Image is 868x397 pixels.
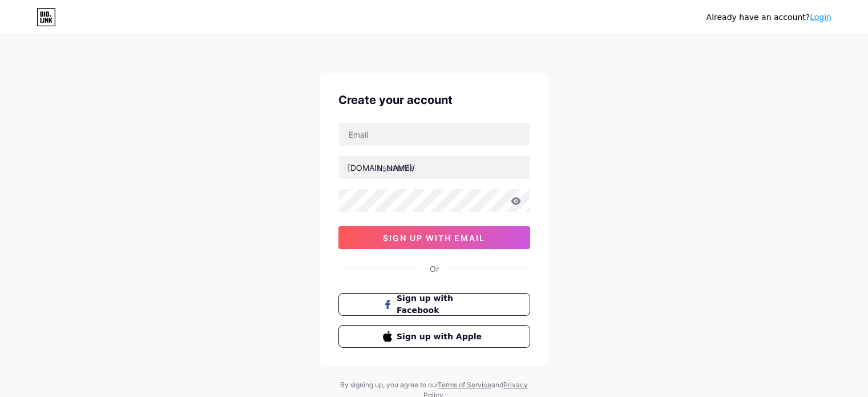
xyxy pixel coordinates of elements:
div: Create your account [338,91,530,109]
button: sign up with email [338,226,530,249]
button: Sign up with Facebook [338,293,530,316]
div: Already have an account? [706,11,831,23]
span: Sign up with Facebook [397,292,485,316]
button: Sign up with Apple [338,325,530,348]
span: Sign up with Apple [397,331,485,343]
span: sign up with email [383,233,485,243]
a: Terms of Service [438,380,491,389]
input: username [339,156,530,179]
a: Login [810,13,831,22]
div: [DOMAIN_NAME]/ [348,162,415,174]
div: Or [430,263,439,275]
input: Email [339,123,530,146]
